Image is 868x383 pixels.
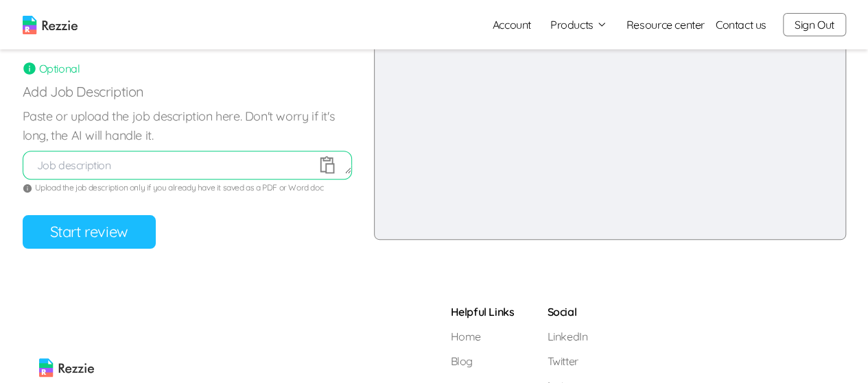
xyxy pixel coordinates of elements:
[547,304,597,320] h5: Social
[550,16,607,33] button: Products
[23,107,352,145] label: Paste or upload the job description here. Don't worry if it's long, the AI will handle it.
[23,182,352,193] div: Upload the job description only if you already have it saved as a PDF or Word doc
[23,16,78,34] img: logo
[39,304,94,377] img: rezzie logo
[451,304,515,320] h5: Helpful Links
[23,82,352,101] p: Add Job Description
[716,16,766,33] a: Contact us
[783,13,846,36] button: Sign Out
[451,353,515,369] a: Blog
[482,11,542,38] a: Account
[547,328,597,345] a: LinkedIn
[547,353,597,369] a: Twitter
[626,16,705,33] a: Resource center
[451,328,515,345] a: Home
[23,215,156,249] button: Start review
[23,60,352,77] div: Optional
